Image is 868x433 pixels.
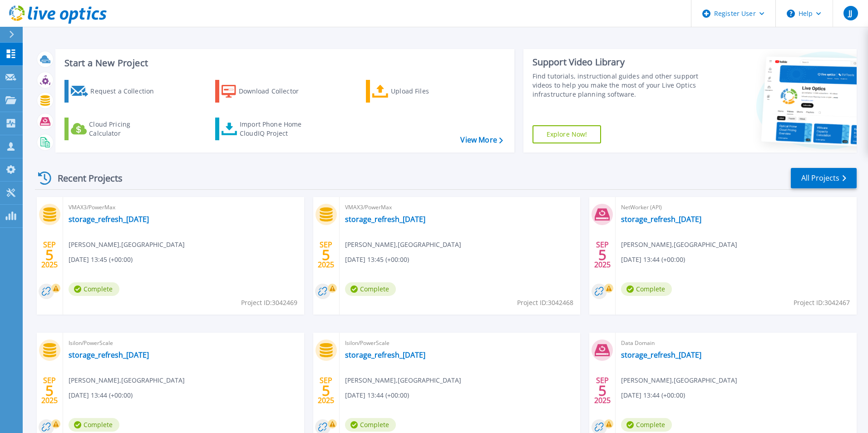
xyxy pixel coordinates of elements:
div: SEP 2025 [41,374,58,407]
div: SEP 2025 [41,238,58,271]
span: [PERSON_NAME] , [GEOGRAPHIC_DATA] [345,375,461,385]
span: [DATE] 13:44 (+00:00) [69,390,133,400]
span: Project ID: 3042469 [241,298,297,308]
span: 5 [45,251,54,259]
span: [PERSON_NAME] , [GEOGRAPHIC_DATA] [621,375,737,385]
span: Complete [69,418,119,432]
span: 5 [45,387,54,394]
a: All Projects [791,168,857,188]
span: [DATE] 13:44 (+00:00) [345,390,409,400]
a: storage_refresh_[DATE] [621,215,701,224]
a: View More [460,136,503,144]
span: Project ID: 3042467 [794,298,850,308]
a: storage_refresh_[DATE] [69,215,149,224]
span: [PERSON_NAME] , [GEOGRAPHIC_DATA] [69,240,185,250]
div: Download Collector [239,82,311,100]
span: [DATE] 13:44 (+00:00) [621,390,685,400]
span: JJ [848,10,852,17]
span: Data Domain [621,338,851,348]
a: Cloud Pricing Calculator [64,118,166,140]
span: Complete [345,282,396,296]
span: NetWorker (API) [621,202,851,212]
div: Cloud Pricing Calculator [89,120,162,138]
span: Project ID: 3042468 [517,298,573,308]
a: storage_refresh_[DATE] [621,350,701,359]
span: [DATE] 13:45 (+00:00) [69,255,133,265]
span: [PERSON_NAME] , [GEOGRAPHIC_DATA] [69,375,185,385]
div: SEP 2025 [594,238,611,271]
div: SEP 2025 [317,238,335,271]
span: 5 [322,251,330,259]
span: 5 [322,387,330,394]
a: Request a Collection [64,80,166,103]
span: [PERSON_NAME] , [GEOGRAPHIC_DATA] [621,240,737,250]
a: Explore Now! [533,125,602,143]
a: Download Collector [215,80,316,103]
span: Complete [69,282,119,296]
span: Isilon/PowerScale [69,338,299,348]
div: SEP 2025 [594,374,611,407]
a: storage_refresh_[DATE] [345,215,425,224]
span: VMAX3/PowerMax [345,202,575,212]
div: Recent Projects [35,167,135,189]
span: VMAX3/PowerMax [69,202,299,212]
span: 5 [598,387,607,394]
a: storage_refresh_[DATE] [345,350,425,359]
span: Isilon/PowerScale [345,338,575,348]
span: [DATE] 13:44 (+00:00) [621,255,685,265]
div: Import Phone Home CloudIQ Project [240,120,311,138]
a: Upload Files [366,80,467,103]
span: Complete [621,282,672,296]
div: SEP 2025 [317,374,335,407]
div: Request a Collection [90,82,163,100]
div: Upload Files [391,82,464,100]
span: Complete [621,418,672,432]
span: 5 [598,251,607,259]
span: [DATE] 13:45 (+00:00) [345,255,409,265]
a: storage_refresh_[DATE] [69,350,149,359]
div: Support Video Library [533,56,702,68]
span: Complete [345,418,396,432]
span: [PERSON_NAME] , [GEOGRAPHIC_DATA] [345,240,461,250]
div: Find tutorials, instructional guides and other support videos to help you make the most of your L... [533,72,702,99]
h3: Start a New Project [64,58,503,68]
